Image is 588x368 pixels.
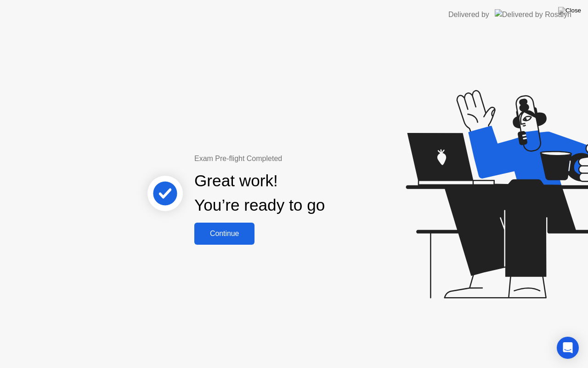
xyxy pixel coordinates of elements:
img: Close [558,7,581,14]
div: Open Intercom Messenger [557,337,579,359]
div: Exam Pre-flight Completed [194,153,384,164]
div: Great work! You’re ready to go [194,169,325,218]
div: Delivered by [448,9,489,20]
div: Continue [197,230,252,238]
button: Continue [194,223,254,245]
img: Delivered by Rosalyn [495,9,571,20]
